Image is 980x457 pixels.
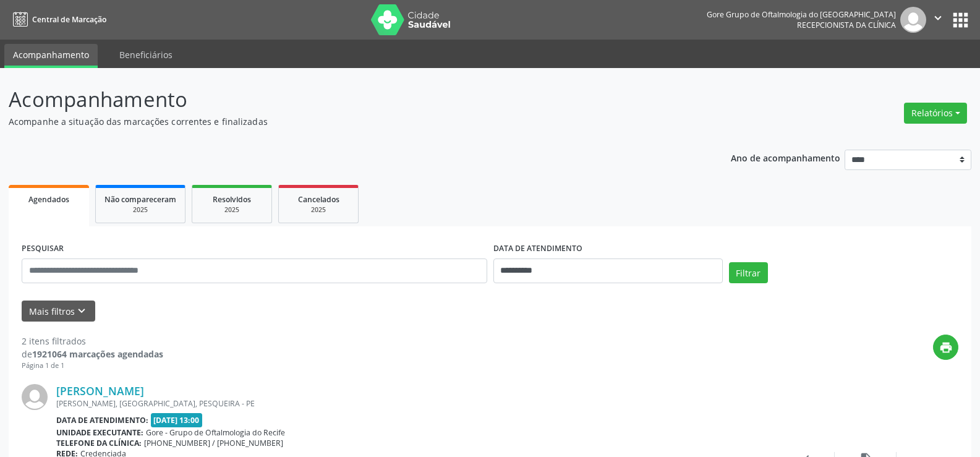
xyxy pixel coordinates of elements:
[931,11,945,25] i: 
[22,335,163,348] div: 2 itens filtrados
[104,194,176,205] span: Não compareceram
[950,9,971,31] button: apps
[151,413,203,427] span: [DATE] 13:00
[56,398,773,409] div: [PERSON_NAME], [GEOGRAPHIC_DATA], PESQUEIRA - PE
[22,361,163,371] div: Página 1 de 1
[75,304,88,318] i: keyboard_arrow_down
[104,205,176,215] div: 2025
[213,194,251,205] span: Resolvidos
[201,205,263,215] div: 2025
[707,9,896,20] div: Gore Grupo de Oftalmologia do [GEOGRAPHIC_DATA]
[4,44,98,68] a: Acompanhamento
[9,9,106,30] a: Central de Marcação
[144,438,283,448] span: [PHONE_NUMBER] / [PHONE_NUMBER]
[32,348,163,360] strong: 1921064 marcações agendadas
[926,7,950,33] button: 
[288,205,349,215] div: 2025
[56,427,143,438] b: Unidade executante:
[493,239,582,258] label: DATA DE ATENDIMENTO
[22,239,64,258] label: PESQUISAR
[731,150,840,165] p: Ano de acompanhamento
[32,14,106,25] span: Central de Marcação
[146,427,285,438] span: Gore - Grupo de Oftalmologia do Recife
[797,20,896,30] span: Recepcionista da clínica
[939,341,953,354] i: print
[22,301,95,322] button: Mais filtroskeyboard_arrow_down
[56,415,148,425] b: Data de atendimento:
[298,194,339,205] span: Cancelados
[56,384,144,398] a: [PERSON_NAME]
[111,44,181,66] a: Beneficiários
[933,335,958,360] button: print
[22,384,48,410] img: img
[9,84,683,115] p: Acompanhamento
[729,262,768,283] button: Filtrar
[904,103,967,124] button: Relatórios
[900,7,926,33] img: img
[22,348,163,361] div: de
[28,194,69,205] span: Agendados
[56,438,142,448] b: Telefone da clínica:
[9,115,683,128] p: Acompanhe a situação das marcações correntes e finalizadas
